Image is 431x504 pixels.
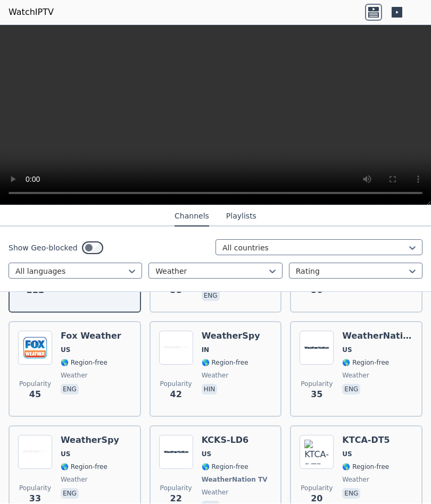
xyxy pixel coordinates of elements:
label: Show Geo-blocked [9,243,78,254]
span: 35 [311,389,322,401]
span: Popularity [19,484,51,493]
span: IN [202,346,210,355]
p: eng [202,291,220,301]
span: 🌎 Region-free [61,463,107,472]
p: eng [342,384,360,395]
button: Channels [175,207,209,227]
span: 🌎 Region-free [342,463,389,472]
img: KTCA-DT5 [300,435,334,469]
h6: WeatherSpy [202,331,260,342]
img: Fox Weather [18,331,52,365]
span: Popularity [19,380,51,389]
span: 🌎 Region-free [202,359,248,367]
span: US [342,450,352,459]
span: Popularity [160,484,192,493]
span: weather [202,372,229,380]
img: WeatherSpy [159,331,193,365]
img: WeatherSpy [18,435,52,469]
h6: KCKS-LD6 [202,435,270,446]
span: US [342,346,352,355]
img: WeatherNation [300,331,334,365]
p: eng [61,489,79,499]
span: 🌎 Region-free [202,463,248,472]
p: hin [202,384,218,395]
span: WeatherNation TV [202,476,268,484]
span: Popularity [301,484,333,493]
a: WatchIPTV [9,6,54,19]
span: 45 [29,389,41,401]
h6: KTCA-DT5 [342,435,389,446]
h6: Fox Weather [61,331,121,342]
span: Popularity [160,380,192,389]
span: weather [61,372,88,380]
h6: WeatherSpy [61,435,119,446]
img: KCKS-LD6 [159,435,193,469]
span: Popularity [301,380,333,389]
span: 🌎 Region-free [342,359,389,367]
span: US [61,450,70,459]
span: US [202,450,211,459]
span: 🌎 Region-free [61,359,107,367]
h6: WeatherNation [342,331,413,342]
span: weather [61,476,88,484]
span: weather [342,476,369,484]
p: eng [61,384,79,395]
span: weather [342,372,369,380]
span: 42 [170,389,182,401]
span: weather [202,489,229,497]
span: US [61,346,70,355]
button: Playlists [226,207,256,227]
p: eng [342,489,360,499]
